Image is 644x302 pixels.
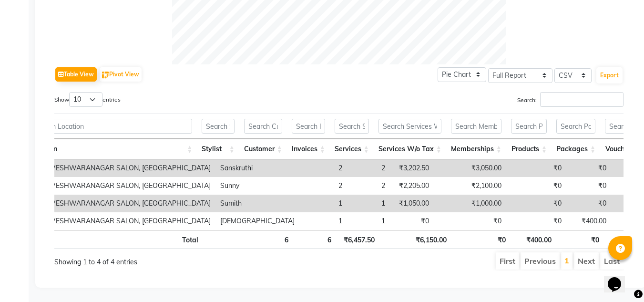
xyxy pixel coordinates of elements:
th: Total [25,230,203,249]
div: Showing 1 to 4 of 4 entries [54,251,283,267]
td: ₹0 [434,212,506,230]
img: pivot.png [102,72,109,79]
td: ₹0 [566,177,611,195]
td: Sunny [215,177,299,195]
td: ₹0 [506,177,566,195]
td: [DEMOGRAPHIC_DATA] [215,212,299,230]
th: ₹6,457.50 [336,230,380,249]
td: Sanskruthi [215,159,299,177]
th: ₹0 [556,230,604,249]
td: ₹0 [506,195,566,212]
td: 1 [347,212,390,230]
td: ₹0 [506,159,566,177]
td: 1 [299,212,347,230]
th: ₹6,150.00 [379,230,451,249]
th: ₹400.00 [511,230,556,249]
td: BASAWESHWARANAGAR SALON, [GEOGRAPHIC_DATA] [25,159,215,177]
label: Search: [517,92,624,107]
th: Customer: activate to sort column ascending [239,139,287,159]
th: Location: activate to sort column ascending [25,139,197,159]
input: Search Location [30,119,192,134]
td: ₹3,050.00 [434,159,506,177]
td: 2 [347,177,390,195]
input: Search Services [335,119,369,134]
td: Sumith [215,195,299,212]
label: Show entries [54,92,121,107]
iframe: chat widget [604,264,634,292]
td: ₹3,202.50 [390,159,434,177]
td: ₹0 [390,212,434,230]
td: 2 [299,177,347,195]
td: ₹2,100.00 [434,177,506,195]
td: ₹1,000.00 [434,195,506,212]
td: ₹2,205.00 [390,177,434,195]
input: Search Memberships [451,119,501,134]
button: Pivot View [100,67,142,82]
td: ₹0 [566,159,611,177]
select: Showentries [69,92,102,107]
td: BASAWESHWARANAGAR SALON, [GEOGRAPHIC_DATA] [25,212,215,230]
button: Table View [55,67,97,82]
th: Services W/o Tax: activate to sort column ascending [374,139,446,159]
td: 2 [299,159,347,177]
td: BASAWESHWARANAGAR SALON, [GEOGRAPHIC_DATA] [25,195,215,212]
input: Search Stylist [202,119,235,134]
input: Search Services W/o Tax [378,119,441,134]
td: ₹0 [506,212,566,230]
input: Search Customer [244,119,282,134]
th: Invoices: activate to sort column ascending [287,139,330,159]
td: ₹1,050.00 [390,195,434,212]
input: Search Vouchers [605,119,642,134]
th: Products: activate to sort column ascending [506,139,552,159]
th: Services: activate to sort column ascending [330,139,374,159]
td: 2 [347,159,390,177]
input: Search Invoices [292,119,325,134]
td: 1 [347,195,390,212]
input: Search Products [511,119,547,134]
th: 6 [245,230,293,249]
td: BASAWESHWARANAGAR SALON, [GEOGRAPHIC_DATA] [25,177,215,195]
th: Memberships: activate to sort column ascending [446,139,506,159]
th: ₹0 [451,230,511,249]
th: Packages: activate to sort column ascending [552,139,600,159]
a: 1 [564,256,569,265]
td: 1 [299,195,347,212]
td: ₹0 [566,195,611,212]
td: ₹400.00 [566,212,611,230]
input: Search: [540,92,624,107]
button: Export [596,67,623,83]
th: Stylist: activate to sort column ascending [197,139,239,159]
th: 6 [293,230,336,249]
input: Search Packages [556,119,595,134]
